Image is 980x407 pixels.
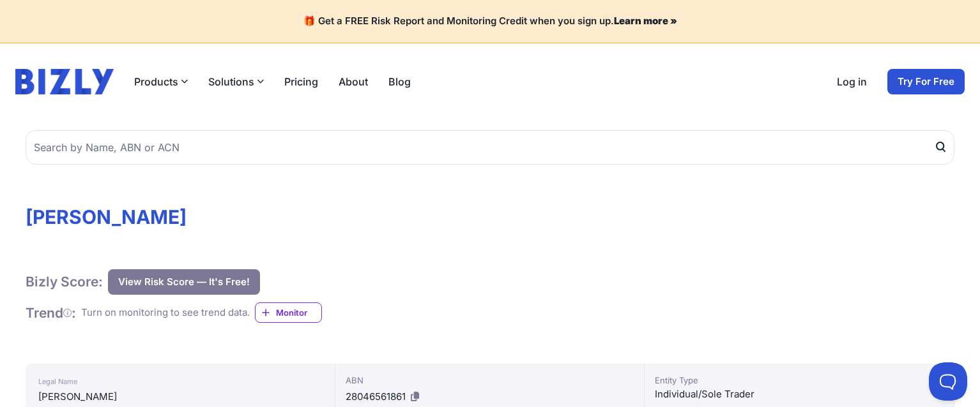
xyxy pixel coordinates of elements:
a: Pricing [284,74,318,89]
div: Entity Type [655,374,944,387]
h1: [PERSON_NAME] [26,205,954,228]
input: Search by Name, ABN or ACN [26,130,954,165]
div: Individual/Sole Trader [655,387,944,402]
a: Log in [837,74,867,89]
div: ABN [346,374,634,387]
button: Solutions [208,74,264,89]
a: Try For Free [887,69,965,94]
a: Blog [388,74,411,89]
iframe: Toggle Customer Support [929,362,967,401]
h1: Trend : [26,304,76,322]
h4: 🎁 Get a FREE Risk Report and Monitoring Credit when you sign up. [15,15,965,27]
div: Turn on monitoring to see trend data. [81,306,250,320]
span: 28046561861 [346,390,406,403]
span: Monitor [276,306,321,319]
h1: Bizly Score: [26,273,103,290]
button: View Risk Score — It's Free! [108,269,260,295]
div: Legal Name [38,374,322,389]
button: Products [134,74,188,89]
a: Monitor [255,302,322,323]
a: Learn more » [614,15,677,27]
div: [PERSON_NAME] [38,389,322,404]
a: About [339,74,368,89]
